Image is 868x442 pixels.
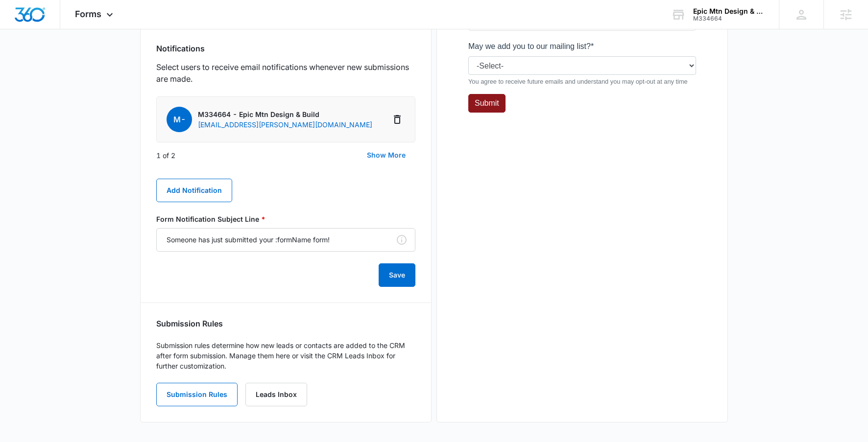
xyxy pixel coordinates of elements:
button: Add Notification [156,179,232,202]
p: Select users to receive email notifications whenever new submissions are made. [156,61,415,85]
span: M- [167,107,192,132]
h3: Notifications [156,44,205,53]
p: 1 of 2 [156,150,175,161]
div: account id [693,15,765,22]
label: Form Notification Subject Line [156,214,415,224]
label: Multi-Room Remodel [10,263,83,275]
a: Leads Inbox [245,383,307,406]
div: account name [693,7,765,15]
label: One Room Remodel [10,248,81,259]
p: [EMAIL_ADDRESS][PERSON_NAME][DOMAIN_NAME] [198,119,372,130]
button: Show More [357,143,415,167]
button: Submission Rules [156,383,238,406]
h3: Submission Rules [156,319,223,328]
label: General Inquiry [10,279,63,291]
p: Submission rules determine how new leads or contacts are added to the CRM after form submission. ... [156,340,415,371]
span: Submit [6,418,31,426]
span: Forms [75,9,101,19]
button: Delete Notification [389,112,405,127]
button: Save [379,263,415,287]
p: M334664 - Epic Mtn Design & Build [198,109,372,119]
